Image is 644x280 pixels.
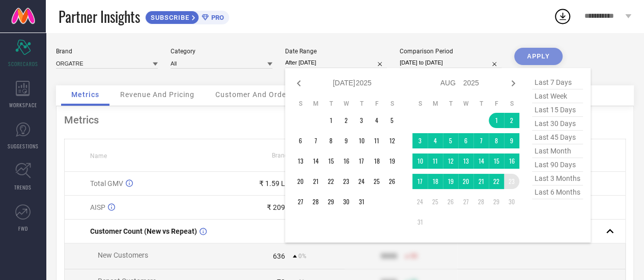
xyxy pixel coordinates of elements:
[504,133,519,148] td: Sat Aug 09 2025
[428,133,443,148] td: Mon Aug 04 2025
[293,194,308,209] td: Sun Jul 27 2025
[369,133,384,148] td: Fri Jul 11 2025
[339,133,354,148] td: Wed Jul 09 2025
[473,153,489,169] td: Thu Aug 14 2025
[354,174,369,189] td: Thu Jul 24 2025
[293,174,308,189] td: Sun Jul 20 2025
[532,158,583,172] span: last 90 days
[532,117,583,131] span: last 30 days
[504,194,519,209] td: Sat Aug 30 2025
[504,153,519,169] td: Sat Aug 16 2025
[489,133,504,148] td: Fri Aug 08 2025
[458,194,473,209] td: Wed Aug 27 2025
[532,76,583,89] span: last 7 days
[507,77,519,89] div: Next month
[71,90,99,99] span: Metrics
[339,100,354,108] th: Wednesday
[215,90,293,99] span: Customer And Orders
[272,152,305,159] span: Brand Value
[354,194,369,209] td: Thu Jul 31 2025
[90,152,107,160] span: Name
[323,153,339,169] td: Tue Jul 15 2025
[308,174,323,189] td: Mon Jul 21 2025
[532,89,583,103] span: last week
[532,103,583,117] span: last 15 days
[293,153,308,169] td: Sun Jul 13 2025
[308,100,323,108] th: Monday
[59,6,140,27] span: Partner Insights
[339,113,354,128] td: Wed Jul 02 2025
[428,153,443,169] td: Mon Aug 11 2025
[412,174,428,189] td: Sun Aug 17 2025
[323,194,339,209] td: Tue Jul 29 2025
[339,153,354,169] td: Wed Jul 16 2025
[146,14,192,21] span: SUBSCRIBE
[489,153,504,169] td: Fri Aug 15 2025
[443,100,458,108] th: Tuesday
[354,113,369,128] td: Thu Jul 03 2025
[428,100,443,108] th: Monday
[473,133,489,148] td: Thu Aug 07 2025
[339,174,354,189] td: Wed Jul 23 2025
[56,48,158,55] div: Brand
[410,253,417,260] span: 50
[293,77,305,89] div: Previous month
[381,252,397,260] div: 9999
[443,133,458,148] td: Tue Aug 05 2025
[412,214,428,230] td: Sun Aug 31 2025
[412,153,428,169] td: Sun Aug 10 2025
[489,100,504,108] th: Friday
[285,48,387,55] div: Date Range
[339,194,354,209] td: Wed Jul 30 2025
[90,203,105,211] span: AISP
[384,153,400,169] td: Sat Jul 19 2025
[285,57,387,68] input: Select date range
[504,100,519,108] th: Saturday
[293,133,308,148] td: Sun Jul 06 2025
[473,100,489,108] th: Thursday
[458,174,473,189] td: Wed Aug 20 2025
[323,113,339,128] td: Tue Jul 01 2025
[400,48,501,55] div: Comparison Period
[171,48,272,55] div: Category
[384,100,400,108] th: Saturday
[354,133,369,148] td: Thu Jul 10 2025
[473,174,489,189] td: Thu Aug 21 2025
[308,153,323,169] td: Mon Jul 14 2025
[458,100,473,108] th: Wednesday
[308,194,323,209] td: Mon Jul 28 2025
[443,153,458,169] td: Tue Aug 12 2025
[354,153,369,169] td: Thu Jul 17 2025
[293,100,308,108] th: Sunday
[458,133,473,148] td: Wed Aug 06 2025
[412,194,428,209] td: Sun Aug 24 2025
[14,183,32,191] span: TRENDS
[369,174,384,189] td: Fri Jul 25 2025
[400,57,501,68] input: Select comparison period
[323,133,339,148] td: Tue Jul 08 2025
[532,131,583,144] span: last 45 days
[489,113,504,128] td: Fri Aug 01 2025
[504,113,519,128] td: Sat Aug 02 2025
[90,227,197,235] span: Customer Count (New vs Repeat)
[412,100,428,108] th: Sunday
[298,253,306,260] span: 0%
[443,194,458,209] td: Tue Aug 26 2025
[458,153,473,169] td: Wed Aug 13 2025
[8,60,38,68] span: SCORECARDS
[473,194,489,209] td: Thu Aug 28 2025
[384,113,400,128] td: Sat Jul 05 2025
[504,174,519,189] td: Sat Aug 23 2025
[428,174,443,189] td: Mon Aug 18 2025
[384,174,400,189] td: Sat Jul 26 2025
[489,174,504,189] td: Fri Aug 22 2025
[145,8,229,24] a: SUBSCRIBEPRO
[64,114,626,126] div: Metrics
[428,194,443,209] td: Mon Aug 25 2025
[90,179,123,188] span: Total GMV
[209,14,224,21] span: PRO
[532,185,583,199] span: last 6 months
[308,133,323,148] td: Mon Jul 07 2025
[267,203,285,211] div: ₹ 209
[369,100,384,108] th: Friday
